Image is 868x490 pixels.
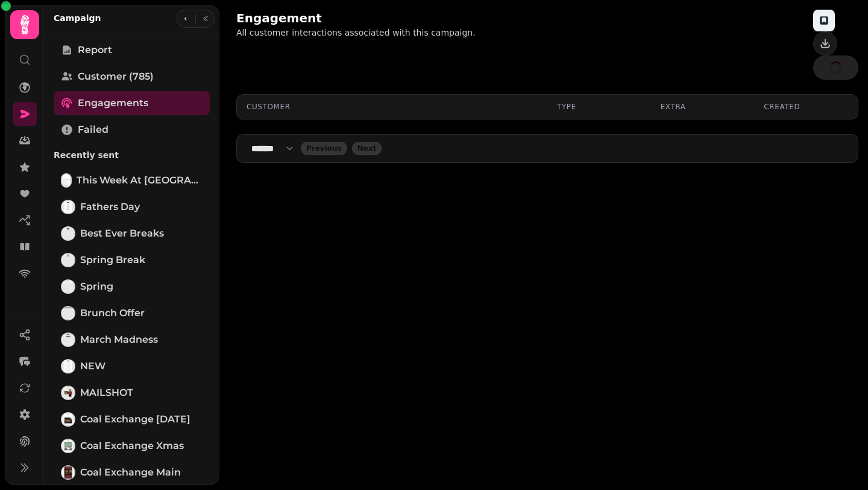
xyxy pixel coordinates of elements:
span: Previous [306,145,342,152]
img: Best Ever Breaks [62,227,74,240]
span: Best Ever Breaks [80,226,164,241]
img: brunch offer [62,307,74,319]
img: Coal Exchange Main [62,466,74,479]
span: brunch offer [80,306,145,320]
button: Download events as CSV [813,31,837,56]
a: Coal Exchange MainCoal Exchange Main [54,460,210,485]
span: Coal Exchange Main [80,465,181,480]
a: Fathers DayFathers Day [54,195,210,219]
img: Spring Break [62,254,74,266]
span: Fathers Day [80,200,140,214]
span: Engagements [78,96,148,110]
a: This Week at AuraThis Week at [GEOGRAPHIC_DATA] [54,168,210,192]
img: Coal Exchange New Year's Eve [62,413,74,425]
a: brunch offerbrunch offer [54,301,210,325]
span: Spring Break [80,253,145,267]
a: MAILSHOTMAILSHOT [54,381,210,405]
a: Coal Exchange New Year's EveCoal Exchange [DATE] [54,407,210,431]
span: NEW [80,359,105,374]
button: save-segment [813,10,835,31]
a: Best Ever BreaksBest Ever Breaks [54,221,210,246]
div: Created [764,102,848,112]
span: MAILSHOT [80,386,133,400]
span: Report [78,43,112,57]
div: Extra [661,102,745,112]
img: This Week at Aura [62,174,71,186]
span: Customer (785) [78,69,154,84]
a: Engagements [54,91,210,115]
a: Coal Exchange XmasCoal Exchange Xmas [54,434,210,458]
a: NEWNEW [54,354,210,378]
h2: Campaign [54,12,101,24]
h2: Engagement [236,10,468,27]
a: Report [54,38,210,62]
img: Coal Exchange Xmas [62,440,74,452]
a: March MadnessMarch Madness [54,328,210,352]
a: Spring BreakSpring Break [54,248,210,272]
a: Customer (785) [54,65,210,89]
div: Type [557,102,641,112]
span: Failed [78,122,108,137]
span: Coal Exchange Xmas [80,439,184,453]
a: SpringSpring [54,275,210,299]
a: Failed [54,118,210,142]
nav: Pagination [236,134,858,163]
img: Spring [62,281,74,293]
button: back [301,142,347,155]
span: Spring [80,279,113,294]
p: All customer interactions associated with this campaign. [236,27,476,39]
img: Fathers Day [62,201,74,213]
button: next [352,142,382,155]
img: March Madness [62,334,74,346]
p: Recently sent [54,144,210,166]
div: Customer [247,102,538,112]
img: MAILSHOT [62,387,74,399]
span: Next [357,145,377,152]
span: This Week at [GEOGRAPHIC_DATA] [77,173,203,188]
img: NEW [62,360,74,372]
span: March Madness [80,332,158,347]
span: Coal Exchange [DATE] [80,412,190,427]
